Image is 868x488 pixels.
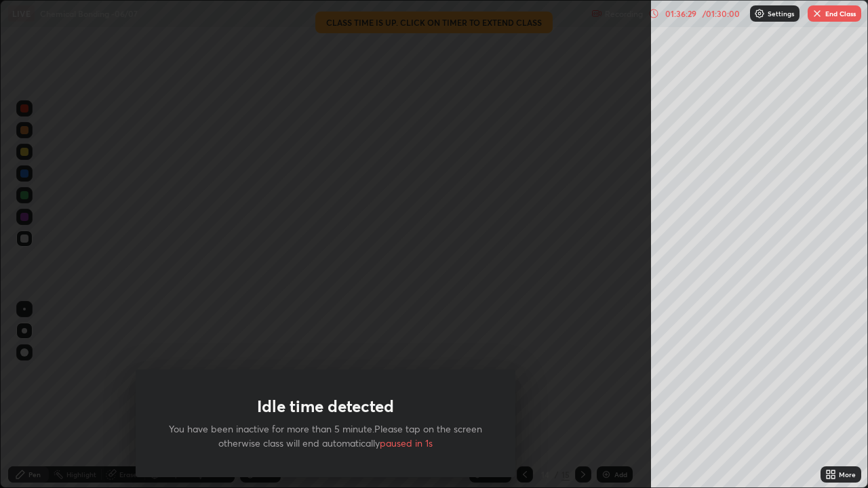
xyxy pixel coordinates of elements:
button: End Class [808,5,861,22]
img: class-settings-icons [754,8,765,19]
div: More [839,471,856,478]
span: paused in 1s [380,436,433,449]
p: You have been inactive for more than 5 minute.Please tap on the screen otherwise class will end a... [168,422,483,450]
h1: Idle time detected [257,396,394,416]
div: 01:36:29 [662,9,700,18]
img: end-class-cross [812,8,823,19]
div: / 01:30:00 [700,9,742,18]
p: Settings [768,10,794,17]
